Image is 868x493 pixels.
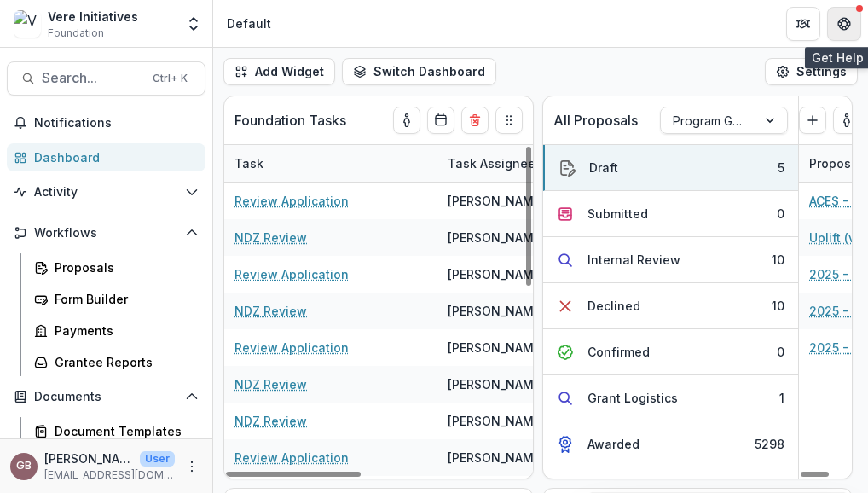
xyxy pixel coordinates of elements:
[827,7,861,41] button: Get Help
[234,339,349,357] a: Review Application
[437,145,565,182] div: Task Assignee
[227,14,271,32] div: Default
[448,265,545,283] div: [PERSON_NAME]
[7,109,205,136] button: Notifications
[393,107,420,134] button: toggle-assigned-to-me
[55,422,192,440] div: Document Templates
[589,159,618,177] div: Draft
[27,417,205,445] a: Document Templates
[7,61,205,96] button: Search...
[786,7,820,41] button: Partners
[772,297,784,315] div: 10
[234,412,307,430] a: NDZ Review
[543,145,798,191] button: Draft5
[448,339,545,357] div: [PERSON_NAME]
[799,107,826,134] button: Create Proposal
[448,412,545,430] div: [PERSON_NAME]
[55,258,192,276] div: Proposals
[234,265,349,283] a: Review Application
[587,297,640,315] div: Declined
[461,107,489,134] button: Delete card
[234,302,307,320] a: NDZ Review
[27,348,205,376] a: Grantee Reports
[587,435,639,453] div: Awarded
[587,251,680,269] div: Internal Review
[833,107,860,134] button: toggle-assigned-to-me
[234,449,349,467] a: Review Application
[34,185,178,200] span: Activity
[765,58,858,85] button: Settings
[140,451,175,467] p: User
[7,383,205,410] button: Open Documents
[44,449,133,467] p: [PERSON_NAME]
[553,110,638,130] p: All Proposals
[149,69,191,88] div: Ctrl + K
[224,154,274,172] div: Task
[543,375,798,421] button: Grant Logistics1
[779,389,784,407] div: 1
[48,8,138,26] div: Vere Initiatives
[55,353,192,371] div: Grantee Reports
[427,107,454,134] button: Calendar
[42,70,142,86] span: Search...
[543,421,798,467] button: Awarded5298
[234,110,346,130] p: Foundation Tasks
[48,26,104,41] span: Foundation
[448,449,545,467] div: [PERSON_NAME]
[27,285,205,313] a: Form Builder
[34,226,178,241] span: Workflows
[587,389,678,407] div: Grant Logistics
[7,178,205,206] button: Open Activity
[543,237,798,283] button: Internal Review10
[543,329,798,375] button: Confirmed0
[27,253,205,281] a: Proposals
[755,435,784,453] div: 5298
[777,343,784,361] div: 0
[55,290,192,308] div: Form Builder
[34,148,192,166] div: Dashboard
[27,316,205,345] a: Payments
[7,219,205,246] button: Open Workflows
[34,390,178,404] span: Documents
[587,205,648,223] div: Submitted
[587,343,650,361] div: Confirmed
[7,143,205,171] a: Dashboard
[448,229,545,246] div: [PERSON_NAME]
[182,456,202,477] button: More
[234,192,349,210] a: Review Application
[44,467,175,483] p: [EMAIL_ADDRESS][DOMAIN_NAME]
[220,11,278,36] nav: breadcrumb
[182,7,205,41] button: Open entity switcher
[224,145,437,182] div: Task
[448,302,545,320] div: [PERSON_NAME]
[342,58,496,85] button: Switch Dashboard
[234,375,307,393] a: NDZ Review
[543,283,798,329] button: Declined10
[448,375,545,393] div: [PERSON_NAME]
[772,251,784,269] div: 10
[778,159,784,177] div: 5
[14,10,41,38] img: Vere Initiatives
[34,116,199,130] span: Notifications
[777,205,784,223] div: 0
[543,191,798,237] button: Submitted0
[437,154,546,172] div: Task Assignee
[223,58,335,85] button: Add Widget
[448,192,545,210] div: [PERSON_NAME]
[16,461,32,472] div: Grace Brown
[234,229,307,246] a: NDZ Review
[495,107,523,134] button: Drag
[55,322,192,339] div: Payments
